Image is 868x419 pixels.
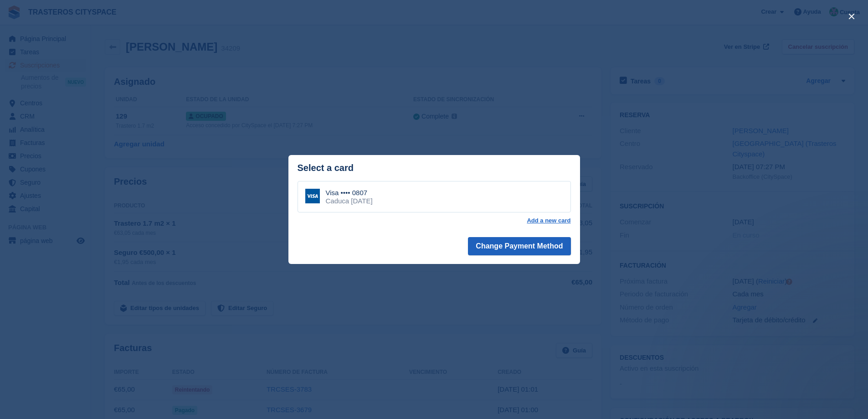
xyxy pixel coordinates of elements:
div: Select a card [298,163,571,173]
img: Visa Logotipo [305,189,320,203]
div: Visa •••• 0807 [326,189,373,197]
a: Add a new card [527,217,570,224]
div: Caduca [DATE] [326,197,373,205]
button: close [844,9,859,24]
button: Change Payment Method [468,237,570,255]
